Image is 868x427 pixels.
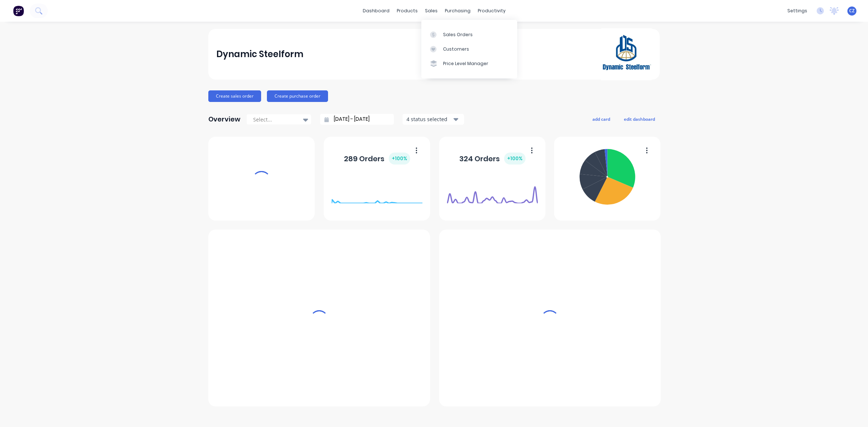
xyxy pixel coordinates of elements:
span: CZ [849,8,855,14]
div: + 100 % [504,153,526,165]
button: edit dashboard [619,114,660,124]
button: 4 status selected [403,114,464,125]
div: Sales Orders [443,31,473,38]
img: Factory [13,5,24,16]
div: productivity [474,5,509,16]
button: Create purchase order [267,90,328,102]
a: Sales Orders [421,27,517,42]
img: Dynamic Steelform [601,28,652,80]
a: Price Level Manager [421,56,517,71]
div: Dynamic Steelform [216,47,303,61]
div: products [393,5,421,16]
div: purchasing [441,5,474,16]
div: Price Level Manager [443,60,488,67]
div: + 100 % [389,153,410,165]
div: settings [784,5,811,16]
div: 324 Orders [459,153,526,165]
div: 4 status selected [407,115,452,123]
button: add card [588,114,615,124]
div: sales [421,5,441,16]
div: 289 Orders [344,153,410,165]
button: Create sales order [208,90,261,102]
a: dashboard [359,5,393,16]
div: Customers [443,46,469,52]
div: Overview [208,112,241,127]
a: Customers [421,42,517,56]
